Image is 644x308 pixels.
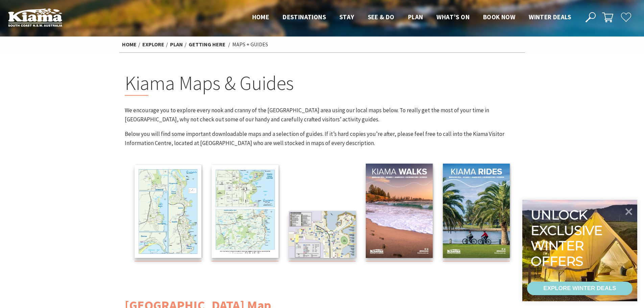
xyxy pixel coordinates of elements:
span: Plan [408,13,423,21]
nav: Main Menu [245,12,578,23]
span: Book now [483,13,515,21]
a: Plan [170,41,183,48]
li: Maps + Guides [232,40,268,49]
a: Kiama Mobility Map [289,211,356,261]
a: EXPLORE WINTER DEALS [527,282,633,295]
p: We encourage you to explore every nook and cranny of the [GEOGRAPHIC_DATA] area using our local m... [125,106,520,124]
img: Kiama Mobility Map [289,211,356,258]
img: Kiama Townships Map [135,165,201,258]
a: Kiama Cycling Guide [443,164,510,261]
span: Winter Deals [529,13,571,21]
a: Home [122,41,137,48]
span: Home [252,13,269,21]
a: Explore [142,41,164,48]
span: Destinations [283,13,326,21]
a: Kiama Regional Map [212,165,279,261]
div: EXPLORE WINTER DEALS [543,282,616,295]
a: Kiama Walks Guide [366,164,433,261]
img: Kiama Regional Map [212,165,279,258]
img: Kiama Logo [8,8,62,27]
p: Below you will find some important downloadable maps and a selection of guides. If it’s hard copi... [125,129,520,148]
span: Stay [339,13,354,21]
h2: Kiama Maps & Guides [125,71,520,96]
a: Getting Here [189,41,225,48]
a: Kiama Townships Map [135,165,201,261]
img: Kiama Cycling Guide [443,164,510,258]
span: What’s On [436,13,470,21]
span: See & Do [368,13,395,21]
img: Kiama Walks Guide [366,164,433,258]
div: Unlock exclusive winter offers [531,207,605,269]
